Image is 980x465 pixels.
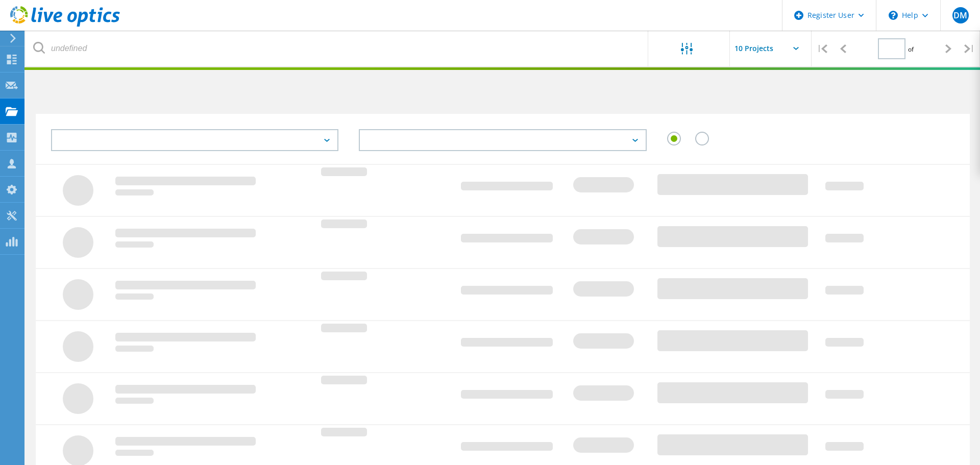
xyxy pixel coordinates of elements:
svg: \n [889,11,898,20]
a: Live Optics Dashboard [10,21,120,29]
div: | [812,31,832,67]
span: DM [953,11,967,19]
span: of [908,45,914,54]
div: | [959,31,980,67]
input: undefined [26,31,649,66]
